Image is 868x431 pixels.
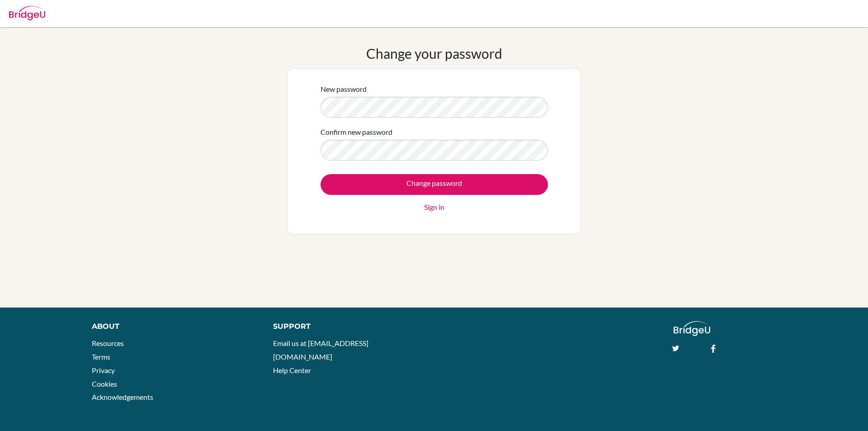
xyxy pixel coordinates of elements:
[92,379,117,388] a: Cookies
[366,45,502,62] h1: Change your password
[92,393,153,401] a: Acknowledgements
[321,84,367,95] label: New password
[674,321,710,336] img: logo_white@2x-f4f0deed5e89b7ecb1c2cc34c3e3d731f90f0f143d5ea2071677605dd97b5244.png
[273,339,368,361] a: Email us at [EMAIL_ADDRESS][DOMAIN_NAME]
[92,352,110,361] a: Terms
[273,366,311,374] a: Help Center
[92,321,253,332] div: About
[92,339,124,347] a: Resources
[321,174,548,195] input: Change password
[321,127,392,137] label: Confirm new password
[424,202,444,213] a: Sign in
[273,321,424,332] div: Support
[92,366,115,374] a: Privacy
[9,6,45,20] img: Bridge-U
